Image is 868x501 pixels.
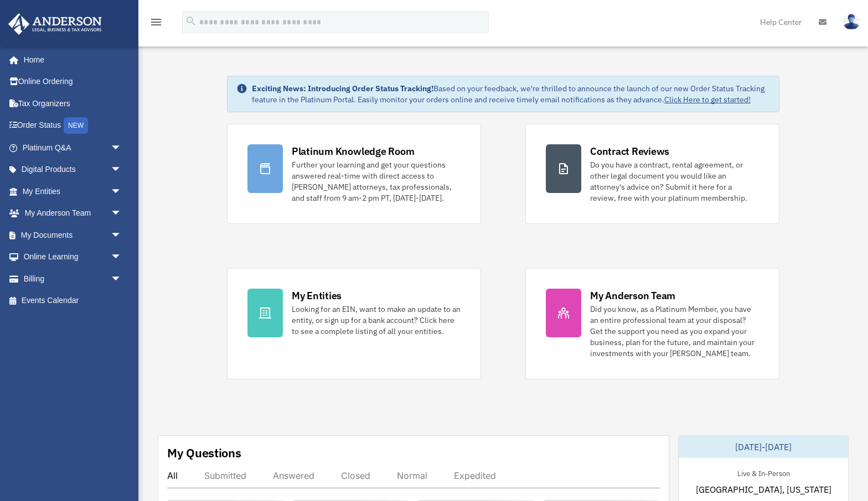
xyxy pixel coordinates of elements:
[590,304,759,359] div: Did you know, as a Platinum Member, you have an entire professional team at your disposal? Get th...
[8,114,138,137] a: Order StatusNEW
[64,117,88,134] div: NEW
[227,124,481,224] a: Platinum Knowledge Room Further your learning and get your questions answered real-time with dire...
[728,467,799,478] div: Live & In-Person
[8,71,138,93] a: Online Ordering
[292,144,415,158] div: Platinum Knowledge Room
[8,224,138,246] a: My Documentsarrow_drop_down
[167,470,178,481] div: All
[397,470,427,481] div: Normal
[8,246,138,268] a: Online Learningarrow_drop_down
[664,95,751,105] a: Click Here to get started!
[590,289,675,302] div: My Anderson Team
[111,159,133,181] span: arrow_drop_down
[111,180,133,203] span: arrow_drop_down
[8,268,138,290] a: Billingarrow_drop_down
[292,304,461,337] div: Looking for an EIN, want to make an update to an entity, or sign up for a bank account? Click her...
[111,246,133,269] span: arrow_drop_down
[590,144,669,158] div: Contract Reviews
[273,470,314,481] div: Answered
[149,19,163,29] a: menu
[454,470,496,481] div: Expedited
[590,159,759,203] div: Do you have a contract, rental agreement, or other legal document you would like an attorney's ad...
[149,15,163,29] i: menu
[8,137,138,159] a: Platinum Q&Aarrow_drop_down
[5,13,105,35] img: Anderson Advisors Platinum Portal
[525,124,779,224] a: Contract Reviews Do you have a contract, rental agreement, or other legal document you would like...
[8,202,138,225] a: My Anderson Teamarrow_drop_down
[8,92,138,114] a: Tax Organizers
[167,445,241,461] div: My Questions
[525,268,779,379] a: My Anderson Team Did you know, as a Platinum Member, you have an entire professional team at your...
[8,159,138,181] a: Digital Productsarrow_drop_down
[843,14,860,30] img: User Pic
[111,268,133,290] span: arrow_drop_down
[252,84,433,93] strong: Exciting News: Introducing Order Status Tracking!
[8,49,133,71] a: Home
[227,268,481,379] a: My Entities Looking for an EIN, want to make an update to an entity, or sign up for a bank accoun...
[292,159,461,203] div: Further your learning and get your questions answered real-time with direct access to [PERSON_NAM...
[696,483,831,496] span: [GEOGRAPHIC_DATA], [US_STATE]
[252,83,770,105] div: Based on your feedback, we're thrilled to announce the launch of our new Order Status Tracking fe...
[185,15,197,27] i: search
[679,436,848,458] div: [DATE]-[DATE]
[204,470,246,481] div: Submitted
[292,289,342,302] div: My Entities
[8,180,138,202] a: My Entitiesarrow_drop_down
[8,290,138,312] a: Events Calendar
[341,470,370,481] div: Closed
[111,137,133,159] span: arrow_drop_down
[111,202,133,225] span: arrow_drop_down
[111,224,133,247] span: arrow_drop_down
